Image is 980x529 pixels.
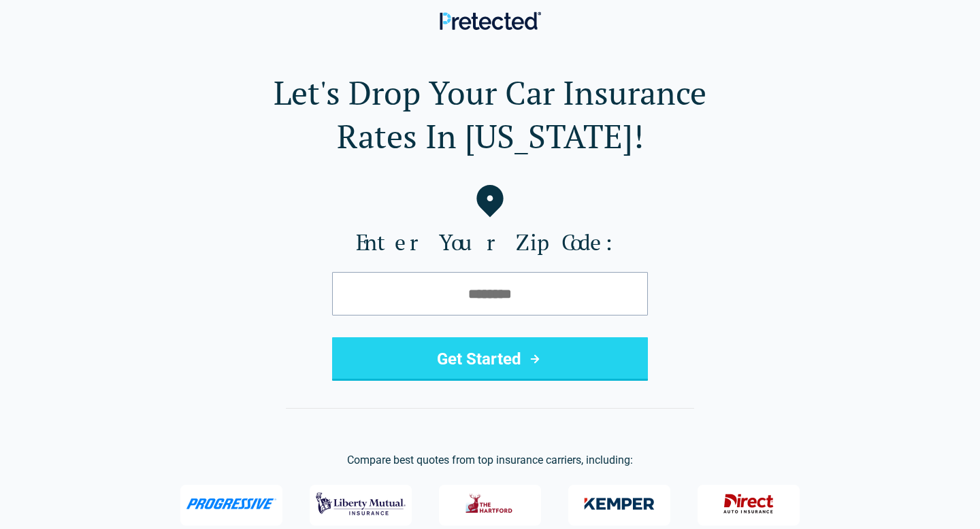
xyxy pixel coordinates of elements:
[186,498,277,509] img: Progressive
[22,452,958,468] p: Compare best quotes from top insurance carriers, including:
[457,486,523,522] img: The Hartford
[440,12,541,30] img: Pretected
[574,486,664,522] img: Kemper
[22,71,958,158] h1: Let's Drop Your Car Insurance Rates In [US_STATE]!
[715,486,782,522] img: Direct General
[316,486,406,522] img: Liberty Mutual
[332,337,648,381] button: Get Started
[22,228,958,256] label: Enter Your Zip Code:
